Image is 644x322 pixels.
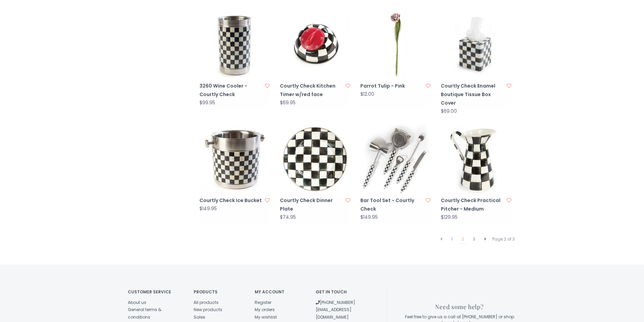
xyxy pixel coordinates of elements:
[194,300,219,305] a: All products
[441,10,511,80] img: Courtly Check Enamel Boutique Tissue Box Cover
[441,124,511,194] img: MacKenzie-Childs Courtly Check Practical Pitcher - Medium
[199,196,263,205] a: Courtly Check Ice Bucket
[255,307,275,312] a: My orders
[194,290,244,294] h4: Products
[128,300,146,305] a: About us
[360,92,374,97] div: $12.00
[360,196,424,213] a: Bar Tool Set - Courtly Check
[426,197,431,204] a: Add to wishlist
[128,307,161,320] a: General terms & conditions
[360,124,431,194] img: MacKenzie-Childs Bar Tool Set - Courtly Check
[280,10,350,80] img: MacKenzie-Childs Courtly Check Kitchen Timer w/red face
[507,82,511,89] a: Add to wishlist
[441,196,504,213] a: Courtly Check Practical Pitcher - Medium
[471,235,477,244] a: 3
[360,10,431,80] img: Parrot Tulip - Pink
[482,235,488,244] a: Next page
[199,124,270,194] img: Courtly Check Ice Bucket
[199,206,217,211] div: $149.95
[280,124,350,194] img: MacKenzie-Childs Courtly Check Dinner Plate
[280,215,296,220] div: $74.95
[265,82,270,89] a: Add to wishlist
[439,235,444,244] a: Previous page
[441,215,458,220] div: $129.95
[194,307,222,312] a: New products
[194,314,205,320] a: Sales
[316,307,351,320] a: [EMAIL_ADDRESS][DOMAIN_NAME]
[360,215,378,220] div: $149.95
[507,197,511,204] a: Add to wishlist
[403,304,516,310] h3: Need some help?
[345,82,350,89] a: Add to wishlist
[441,82,504,108] a: Courtly Check Enamel Boutique Tissue Box Cover
[280,82,343,99] a: Courtly Check Kitchen Timer w/red face
[199,82,263,99] a: 3260 Wine Cooler - Courtly Check
[450,235,454,244] a: 1
[255,290,305,294] h4: My account
[491,235,516,244] div: Page 2 of 3
[199,10,270,80] img: MacKenzie-Childs 3260 Wine Cooler - Courtly Check
[199,100,215,105] div: $99.95
[265,197,270,204] a: Add to wishlist
[255,314,277,320] a: My wishlist
[280,196,343,213] a: Courtly Check Dinner Plate
[345,197,350,204] a: Add to wishlist
[441,109,457,114] div: $69.00
[316,300,355,305] a: [PHONE_NUMBER]
[280,100,296,105] div: $69.95
[128,290,184,294] h4: Customer service
[255,300,271,305] a: Register
[316,290,366,294] h4: Get in touch
[426,82,431,89] a: Add to wishlist
[360,82,424,90] a: Parrot Tulip - Pink
[460,235,466,244] a: 2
